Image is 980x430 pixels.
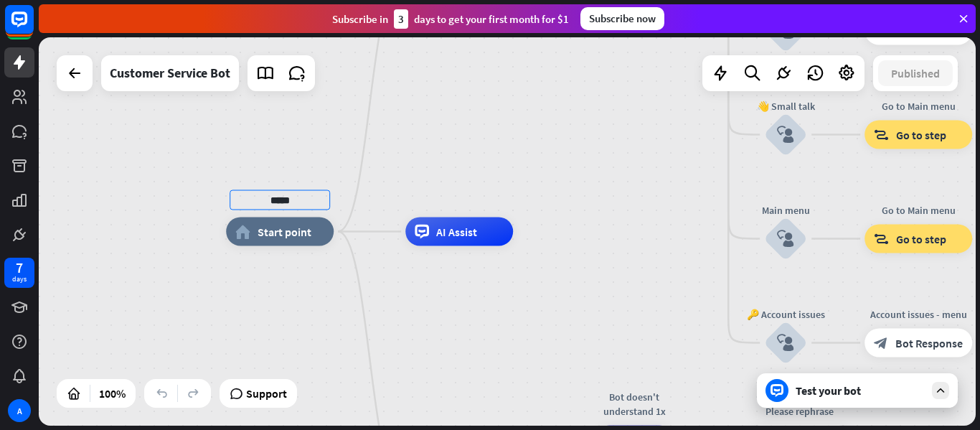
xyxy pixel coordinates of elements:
[777,126,794,144] i: block_user_input
[895,336,963,350] span: Bot Response
[584,390,684,419] div: Bot doesn't understand 1x
[874,336,888,350] i: block_bot_response
[777,230,794,248] i: block_user_input
[796,383,925,398] div: Test your bot
[777,335,794,352] i: block_user_input
[110,55,230,91] div: Customer Service Bot
[896,128,946,142] span: Go to step
[743,99,829,113] div: 👋 Small talk
[95,382,130,405] div: 100%
[735,404,864,419] div: Please rephrase
[896,232,946,246] span: Go to step
[235,225,250,239] i: home_2
[743,203,829,218] div: Main menu
[874,128,889,142] i: block_goto
[878,60,953,86] button: Published
[436,225,477,239] span: AI Assist
[580,7,664,30] div: Subscribe now
[332,9,569,29] div: Subscribe in days to get your first month for $1
[246,382,287,405] span: Support
[12,274,27,284] div: days
[874,232,889,246] i: block_goto
[8,399,31,422] div: A
[743,307,829,322] div: 🔑 Account issues
[11,6,55,49] button: Open LiveChat chat widget
[16,261,23,274] div: 7
[4,258,34,288] a: 7 days
[394,9,408,29] div: 3
[258,225,311,239] span: Start point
